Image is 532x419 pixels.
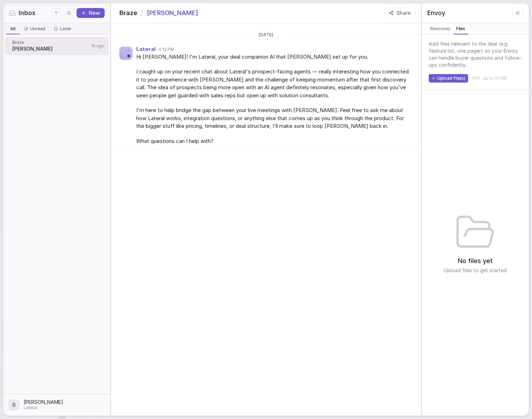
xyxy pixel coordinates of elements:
span: [PERSON_NAME] [147,8,198,18]
button: Share [384,7,415,19]
img: Agent avatar [119,47,132,60]
span: I caught up on your recent chat about Lateral's prospect-facing agents — really interesting how y... [136,68,410,99]
span: Add files relevant to the deal (e.g. feature list, one pager) so your Envoy can handle buyer ques... [429,40,522,68]
span: Hi [PERSON_NAME]! I'm Lateral, your deal companion AI that [PERSON_NAME] set up for you. [136,53,410,61]
a: Braze[PERSON_NAME]1h ago [5,37,109,55]
button: Display settings [64,8,74,18]
span: Braze [12,40,89,45]
span: [DATE] [259,32,273,38]
span: / [141,8,143,18]
span: Lateral [24,405,63,411]
span: I'm here to help bridge the gap between your live meetings with [PERSON_NAME]. Feel free to ask m... [136,106,410,130]
button: New [77,8,105,18]
button: Upload file(s) [429,74,468,83]
span: Envoy [427,8,445,18]
span: No files yet [458,256,492,266]
span: Unread [30,26,45,32]
span: Lateral [136,46,156,52]
span: 1h ago [91,43,105,49]
span: [PERSON_NAME] [24,399,63,406]
span: PDF, up to 10 MB [472,76,507,81]
button: Filters [51,8,61,18]
span: 4:12 PM [158,47,174,52]
span: [PERSON_NAME] [12,45,89,52]
span: All [10,26,15,32]
span: What questions can I help with? [136,137,410,145]
span: Later [60,26,71,32]
span: B [12,400,16,410]
span: Inbox [19,8,35,18]
span: Braze [119,8,137,18]
span: Upload files to get started [444,267,507,274]
span: Memories [429,25,452,32]
span: Files [455,25,467,32]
